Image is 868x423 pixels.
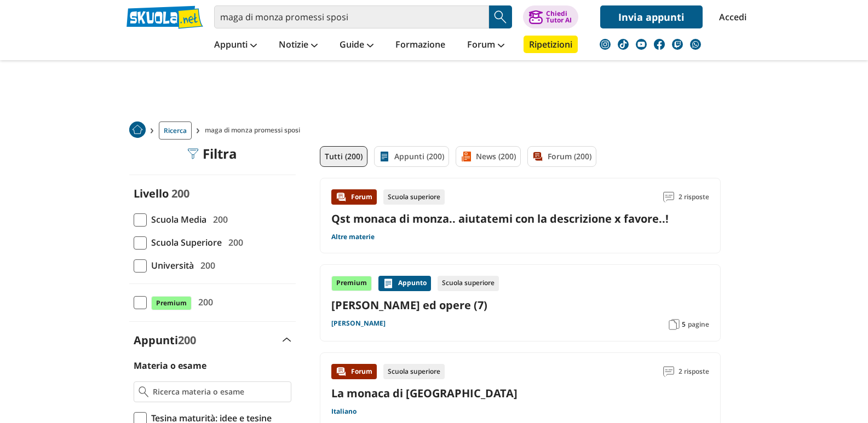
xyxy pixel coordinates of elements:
[492,9,509,25] img: Cerca appunti, riassunti o versioni
[600,5,703,28] a: Invia appunti
[618,39,629,50] img: tiktok
[134,186,169,201] label: Livello
[129,121,146,140] a: Home
[139,386,149,397] img: Ricerca materia o esame
[636,39,647,50] img: youtube
[719,5,742,28] a: Accedi
[320,146,367,167] a: Tutti (200)
[331,364,377,379] div: Forum
[464,36,507,55] a: Forum
[187,148,198,159] img: Filtra filtri mobile
[283,338,291,342] img: Apri e chiudi sezione
[209,212,228,227] span: 200
[489,5,512,28] button: Search Button
[378,276,431,291] div: Appunto
[383,189,445,205] div: Scuola superiore
[337,36,376,55] a: Guide
[527,146,596,167] a: Forum (200)
[600,39,611,50] img: instagram
[205,121,304,140] span: maga di monza promessi sposi
[654,39,665,50] img: facebook
[129,121,146,138] img: Home
[336,192,347,202] img: Forum contenuto
[187,146,237,161] div: Filtra
[151,296,192,310] span: Premium
[379,151,390,162] img: Appunti filtro contenuto
[393,36,448,55] a: Formazione
[194,295,213,309] span: 200
[383,278,394,289] img: Appunti contenuto
[672,39,683,50] img: twitch
[374,146,449,167] a: Appunti (200)
[331,298,709,312] a: [PERSON_NAME] ed opere (7)
[438,276,499,291] div: Scuola superiore
[679,189,709,205] span: 2 risposte
[532,151,543,162] img: Forum filtro contenuto
[331,189,377,205] div: Forum
[331,319,386,328] a: [PERSON_NAME]
[147,258,194,273] span: Università
[688,320,709,329] span: pagine
[147,235,222,250] span: Scuola Superiore
[679,364,709,379] span: 2 risposte
[331,407,357,416] a: Italiano
[276,36,320,55] a: Notizie
[147,212,206,227] span: Scuola Media
[196,258,215,273] span: 200
[663,192,674,202] img: Commenti lettura
[461,151,472,162] img: News filtro contenuto
[331,211,669,226] a: Qst monaca di monza.. aiutatemi con la descrizione x favore..!
[669,319,680,330] img: Pagine
[336,366,347,377] img: Forum contenuto
[331,233,375,241] a: Altre materie
[383,364,445,379] div: Scuola superiore
[456,146,521,167] a: News (200)
[171,186,189,201] span: 200
[211,36,260,55] a: Appunti
[159,121,192,140] a: Ricerca
[331,386,518,401] a: La monaca di [GEOGRAPHIC_DATA]
[153,386,286,397] input: Ricerca materia o esame
[546,10,572,24] div: Chiedi Tutor AI
[523,5,578,28] button: ChiediTutor AI
[214,5,489,28] input: Cerca appunti, riassunti o versioni
[682,320,686,329] span: 5
[663,366,674,377] img: Commenti lettura
[178,333,196,347] span: 200
[524,36,578,53] a: Ripetizioni
[331,276,372,291] div: Premium
[134,360,206,372] label: Materia o esame
[134,333,196,347] label: Appunti
[690,39,701,50] img: WhatsApp
[224,235,243,250] span: 200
